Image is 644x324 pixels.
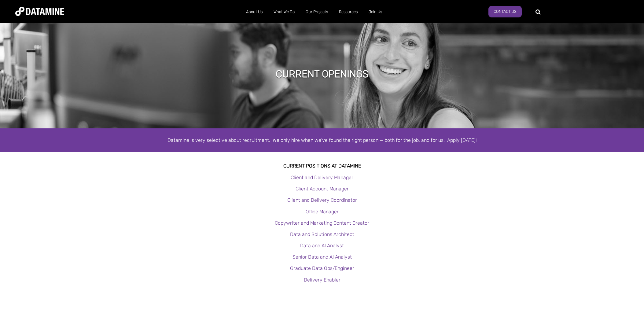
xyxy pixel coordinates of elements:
[290,231,354,237] a: Data and Solutions Architect
[241,4,268,20] a: About Us
[268,4,300,20] a: What We Do
[300,4,333,20] a: Our Projects
[293,254,352,260] a: Senior Data and AI Analyst
[304,277,340,283] a: Delivery Enabler
[300,243,344,249] a: Data and AI Analyst
[15,7,64,16] img: Datamine
[148,136,496,144] div: Datamine is very selective about recruitment. We only hire when we've found the right person — bo...
[290,265,354,271] a: Graduate Data Ops/Engineer
[306,209,339,215] a: Office Manager
[296,186,349,192] a: Client Account Manager
[363,4,388,20] a: Join Us
[276,67,369,81] h1: Current Openings
[488,6,522,17] a: Contact Us
[291,175,353,180] a: Client and Delivery Manager
[333,4,363,20] a: Resources
[275,220,369,226] a: Copywriter and Marketing Content Creator
[287,197,357,203] a: Client and Delivery Coordinator
[283,163,361,169] strong: Current Positions at datamine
